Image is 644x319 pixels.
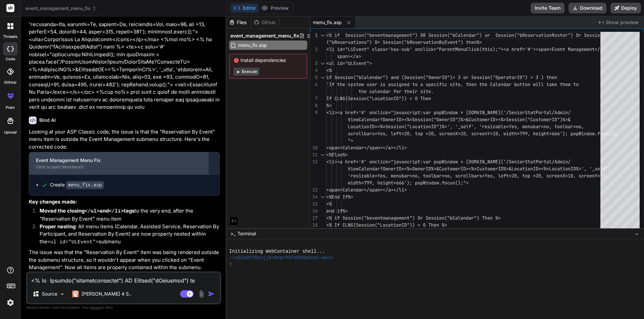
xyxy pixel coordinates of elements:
button: Invite Team [531,3,565,13]
label: Upload [4,130,17,135]
span: Show preview [606,19,639,26]
p: The issue was that the "Reservation By Event" item was being rendered outside the submenu structu... [29,249,220,271]
span: <li><a href='#' onclick="javascript:var popWin [326,159,450,165]
div: 5 [310,74,318,81]
li: : All menu items (Calendar, Assisted Service, Reservation By Participant, and Reservation By Even... [34,223,220,246]
span: alendar") Then %> [455,215,501,221]
span: Install dependencies [233,57,303,64]
div: 6 [310,81,318,88]
strong: Key changes made: [29,198,77,205]
span: event_management_menu_fix [230,32,299,39]
span: ) then%> [461,39,482,45]
label: code [6,56,15,62]
span: the calendar for their site. [359,88,434,94]
button: Deploy [610,3,641,13]
div: Click to open Workbench [36,164,202,170]
span: nt</ [589,46,600,52]
span: <%Else%> [326,152,348,158]
span: dow = [DOMAIN_NAME]('/SeniorStatPortal/Admin/ [450,109,571,115]
span: enY=10, width=799, height=666'); popWindow.focus() [482,131,616,137]
div: 11 [310,151,318,158]
button: Execute [233,68,259,76]
span: span></a> [337,53,361,59]
div: Create [50,181,104,188]
div: 8 [310,102,318,109]
span: ("bReservations") Or Session("bReservationByEvent" [326,39,461,45]
div: Click to collapse the range. [318,74,327,81]
button: Event Management Menu FixClick to open Workbench [29,152,208,174]
label: prem [6,105,15,110]
li: to the very end, after the "Reservation By Event" menu item [34,207,220,223]
code: <ul id="ULEvent"> [47,239,99,245]
span: privacy [90,305,102,309]
code: </li> [109,209,124,214]
span: =Yes, left=20, top =20, screenX=10, screenY=10, [482,173,608,179]
div: 14 [310,193,318,201]
span: <% if Session("beventmanagement") Or Session("bC [326,215,455,221]
span: stomerID%>&LocationID=<%=LocationID%>', '_self', [482,166,611,172]
span: menu_fix.asp [237,41,268,49]
div: Github [251,19,279,26]
img: icon [208,291,215,297]
span: event_management_menu_fix [25,5,97,12]
span: ViewCalendar?OwnerID=<%=Session("OwnerID")%>&Custo [348,116,482,123]
div: 2 [310,46,318,53]
div: Click to collapse the range. [318,32,327,39]
div: Event Management Menu Fix [36,157,202,164]
code: menu_fix.asp [66,181,104,189]
span: n [428,95,431,101]
span: <span>Calendar</span></a></li> [326,145,407,151]
div: Click to collapse the range. [318,193,327,201]
div: 13 [310,186,318,193]
span: end if%> [326,208,348,214]
span: LocationID=<%=Session("LocationID")%>', '_self', ' [348,124,482,130]
span: resizable=Yes, menubar=no, toolbar=no, [482,124,584,130]
code: </ul> [85,209,100,214]
strong: Proper nesting [40,223,75,230]
span: <%End If%> [326,194,353,200]
span: if Session("bCalendar") and (Session("OwnerID") [326,74,452,80]
img: settings [5,297,16,308]
span: pecific site, then the Calendar button will take t [428,81,562,87]
span: scrollbars=Yes, left=20, top =20, screenX=10, scre [348,131,482,137]
span: If CLNG(Session("LocationID")) > 0 The [326,95,428,101]
button: Editor [231,3,259,13]
div: 10 [310,144,318,151]
div: 7 [310,95,318,102]
span: > 3 or Session("OperatorID") > 3 ) then [452,74,557,80]
span: merID=<%=Session("CustomerID")%>& [482,116,571,123]
p: Source [42,291,57,297]
img: Pick Models [59,291,65,297]
strong: Moved the closing and tags [40,208,135,214]
span: <% if Session("beventmanagement") OR Session("bCa [326,32,461,38]
span: MenuClick(this);"><a href='#'><span>Event Manageme [455,46,589,52]
span: <% [326,67,332,73]
div: Click to collapse the range. [318,60,327,67]
img: Claude 4 Sonnet [72,291,79,297]
h6: Bind AI [39,117,56,124]
div: 4 [310,67,318,74]
span: menu_fix.asp [313,19,342,26]
span: <ul id="ULEvent"> [326,60,372,66]
div: 17 [310,215,318,222]
span: − [635,230,639,237]
div: 9 [310,109,318,116]
button: − [634,228,640,239]
div: 1 [310,32,318,39]
button: Download [569,3,606,13]
span: %> [326,102,332,108]
span: 'If the system user is assigned to a s [326,81,428,87]
span: ViewCalendar?OwnerID=<%=OwnerID%>&CustomerID=<%=Cu [348,166,482,172]
div: 12 [310,158,318,165]
span: <span>Calendar</span></a></li> [326,187,407,193]
span: <% If CLNG(Session("LocationID")) > 0 Then %> [326,222,447,228]
span: <li id="LiEvent" class='has-sub' onclick="Parent [326,46,455,52]
span: hem to [562,81,579,87]
p: Always double-check its answers. Your in Bind [26,304,221,311]
span: dow = [DOMAIN_NAME]('/SeniorStatPortal/Admin/ [450,159,571,165]
div: 16 [310,208,318,215]
div: 3 [310,60,318,67]
label: GitHub [4,80,16,85]
span: ❯ [229,261,232,267]
span: ion [595,32,603,38]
